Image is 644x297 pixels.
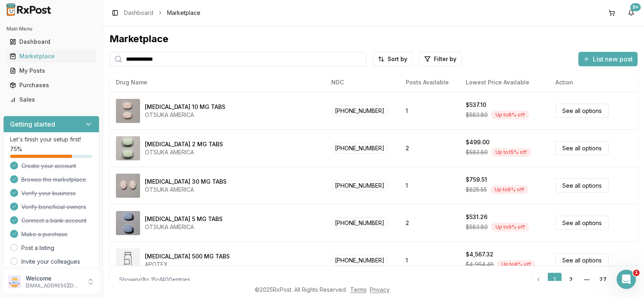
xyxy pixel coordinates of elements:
span: Verify beneficial owners [21,203,86,211]
th: Drug Name [109,73,325,92]
button: Dashboard [3,35,99,48]
span: $583.80 [466,148,488,156]
div: $537.10 [466,101,486,109]
div: APOTEX [145,260,230,268]
h3: Getting started [10,119,55,129]
span: $583.80 [466,111,488,119]
button: 9+ [625,6,638,19]
div: $531.26 [466,213,487,221]
img: Abilify 30 MG TABS [116,174,140,198]
a: My Posts [6,63,96,78]
a: See all options [555,141,609,155]
div: OTSUKA AMERICA [145,223,223,231]
th: NDC [325,73,399,92]
a: 2 [563,272,578,287]
div: OTSUKA AMERICA [145,111,225,119]
button: Sales [3,93,99,106]
span: Create your account [21,162,76,170]
div: 9+ [630,3,641,11]
div: $759.51 [466,176,487,184]
div: My Posts [10,67,93,75]
nav: breadcrumb [124,9,200,17]
div: Up to 8 % off [490,185,528,194]
img: RxPost Logo [3,3,55,16]
div: [MEDICAL_DATA] 30 MG TABS [145,178,227,186]
p: Let's finish your setup first! [10,135,93,143]
td: 2 [399,204,459,242]
span: Connect a bank account [21,217,87,225]
a: Go to next page [612,272,628,287]
a: See all options [555,216,609,230]
div: Up to 8 % off [497,260,535,269]
span: Verify your business [21,189,76,197]
span: [PHONE_NUMBER] [331,105,388,116]
span: $825.55 [466,186,487,194]
nav: pagination [531,272,628,287]
a: Dashboard [6,35,96,49]
a: Sales [6,92,96,107]
a: List new post [578,56,638,64]
a: 1 [547,272,562,287]
span: $4,964.48 [466,260,494,268]
span: [PHONE_NUMBER] [331,180,388,191]
span: [PHONE_NUMBER] [331,255,388,266]
span: Marketplace [167,9,200,17]
a: Purchases [6,78,96,92]
td: 1 [399,92,459,129]
img: Abilify 2 MG TABS [116,136,140,160]
button: My Posts [3,64,99,77]
span: $583.80 [466,223,488,231]
a: Dashboard [124,9,153,17]
th: Posts Available [399,73,459,92]
a: Marketplace [6,49,96,63]
span: List new post [593,54,633,64]
button: Marketplace [3,50,99,63]
img: Abilify 5 MG TABS [116,211,140,235]
div: OTSUKA AMERICA [145,148,223,156]
a: Invite your colleagues [21,258,80,266]
div: Marketplace [10,52,93,60]
div: Up to 8 % off [491,111,529,119]
td: 1 [399,167,459,204]
img: User avatar [8,275,21,288]
div: [MEDICAL_DATA] 10 MG TABS [145,103,225,111]
button: Filter by [419,52,462,66]
p: [EMAIL_ADDRESS][DOMAIN_NAME] [26,283,82,289]
div: $499.00 [466,138,489,146]
div: [MEDICAL_DATA] 2 MG TABS [145,140,223,148]
a: Privacy [370,286,390,293]
button: Sort by [373,52,413,66]
span: [PHONE_NUMBER] [331,217,388,228]
span: 1 [633,270,640,276]
span: 75 % [10,145,22,153]
div: Up to 15 % off [491,148,531,157]
div: Purchases [10,81,93,89]
a: See all options [555,178,609,193]
span: Sort by [388,55,407,63]
button: Purchases [3,79,99,92]
td: 2 [399,129,459,167]
a: Terms [350,286,367,293]
a: See all options [555,104,609,118]
th: Lowest Price Available [459,73,549,92]
span: Browse the marketplace [21,176,86,184]
button: List new post [578,52,638,66]
div: Sales [10,96,93,104]
p: Welcome [26,274,82,283]
img: Abiraterone Acetate 500 MG TABS [116,248,140,272]
div: OTSUKA AMERICA [145,186,227,194]
div: [MEDICAL_DATA] 500 MG TABS [145,252,230,260]
h2: Main Menu [6,26,96,32]
a: See all options [555,253,609,267]
div: [MEDICAL_DATA] 5 MG TABS [145,215,223,223]
iframe: Intercom live chat [617,270,636,289]
span: Make a purchase [21,230,68,238]
div: Dashboard [10,38,93,46]
div: Showing 1 to 15 of 400 entries [119,276,190,284]
div: $4,567.32 [466,250,493,258]
td: 1 [399,242,459,279]
span: [PHONE_NUMBER] [331,143,388,154]
img: Abilify 10 MG TABS [116,99,140,123]
a: 27 [596,272,610,287]
a: Post a listing [21,244,54,252]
